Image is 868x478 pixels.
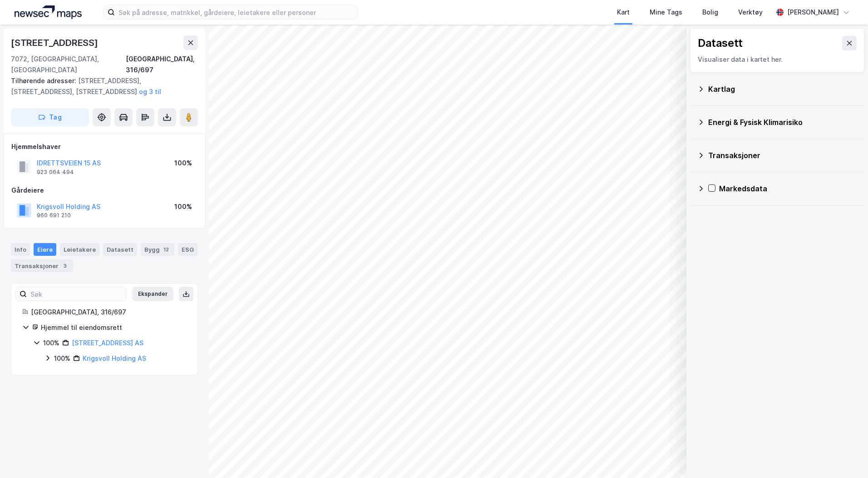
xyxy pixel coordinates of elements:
[11,141,197,152] div: Hjemmelshaver
[11,243,30,256] div: Info
[31,307,187,318] div: [GEOGRAPHIC_DATA], 316/697
[27,287,126,301] input: Søk
[72,339,143,347] a: [STREET_ADDRESS] AS
[162,245,171,254] div: 12
[708,117,857,128] div: Energi & Fysisk Klimarisiko
[126,54,198,75] div: [GEOGRAPHIC_DATA], 316/697
[11,108,89,126] button: Tag
[698,36,743,50] div: Datasett
[174,158,192,169] div: 100%
[738,7,763,18] div: Verktøy
[11,77,78,85] span: Tilhørende adresser:
[34,243,56,256] div: Eiere
[132,287,173,301] button: Ekspander
[823,434,868,478] iframe: Chat Widget
[37,212,71,219] div: 960 691 210
[11,259,73,272] div: Transaksjoner
[60,243,99,256] div: Leietakere
[702,7,718,18] div: Bolig
[60,261,69,270] div: 3
[141,243,174,256] div: Bygg
[708,150,857,161] div: Transaksjoner
[15,5,82,19] img: logo.a4113a55bc3d86da70a041830d287a7e.svg
[698,54,857,65] div: Visualiser data i kartet her.
[11,75,191,97] div: [STREET_ADDRESS], [STREET_ADDRESS], [STREET_ADDRESS]
[43,338,59,349] div: 100%
[708,84,857,95] div: Kartlag
[823,434,868,478] div: Kontrollprogram for chat
[178,243,197,256] div: ESG
[115,5,357,19] input: Søk på adresse, matrikkel, gårdeiere, leietakere eller personer
[103,243,137,256] div: Datasett
[11,185,197,196] div: Gårdeiere
[11,54,126,75] div: 7072, [GEOGRAPHIC_DATA], [GEOGRAPHIC_DATA]
[650,7,682,18] div: Mine Tags
[787,7,839,18] div: [PERSON_NAME]
[174,201,192,212] div: 100%
[54,353,70,364] div: 100%
[83,354,146,362] a: Krigsvoll Holding AS
[11,35,100,50] div: [STREET_ADDRESS]
[41,322,187,333] div: Hjemmel til eiendomsrett
[617,7,630,18] div: Kart
[37,169,74,176] div: 923 064 494
[719,183,857,194] div: Markedsdata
